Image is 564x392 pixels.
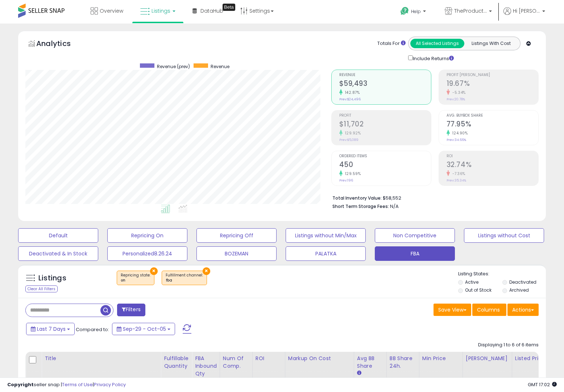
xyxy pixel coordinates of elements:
div: Avg BB Share [357,355,383,370]
button: × [150,267,158,275]
button: Sep-29 - Oct-05 [112,323,175,335]
button: × [203,267,210,275]
p: Listing States: [458,271,546,278]
span: Hi [PERSON_NAME] [513,7,540,14]
h2: 77.95% [447,120,538,130]
span: TheProductHaven [454,7,487,14]
span: Ordered Items [339,154,431,158]
button: Non Competitive [375,228,455,243]
a: Terms of Use [62,381,93,388]
button: Deactivated & In Stock [18,246,98,261]
div: Min Price [422,355,460,362]
button: Repricing On [107,228,187,243]
small: Prev: $5,089 [339,138,358,142]
button: Columns [472,304,506,316]
label: Deactivated [509,279,536,285]
small: Prev: 34.66% [447,138,466,142]
span: Listings [152,7,170,14]
label: Out of Stock [465,287,492,293]
span: Revenue (prev) [157,63,190,70]
div: Clear All Filters [25,285,58,292]
h2: 32.74% [447,160,538,170]
span: 2025-10-13 17:02 GMT [528,381,557,388]
span: Sep-29 - Oct-05 [123,325,166,333]
span: Avg. Buybox Share [447,114,538,118]
b: Short Term Storage Fees: [332,203,389,209]
h2: $11,702 [339,120,431,130]
strong: Copyright [7,381,34,388]
div: Totals For [377,40,406,47]
span: Profit [PERSON_NAME] [447,73,538,77]
div: Markup on Cost [288,355,351,362]
small: Prev: 196 [339,178,353,183]
div: fba [166,278,203,283]
div: Tooltip anchor [223,4,235,11]
label: Active [465,279,478,285]
button: Filters [117,304,145,316]
div: FBA inbound Qty [195,355,217,378]
span: Fulfillment channel : [166,272,203,283]
button: Default [18,228,98,243]
div: BB Share 24h. [390,355,416,370]
button: Last 7 Days [26,323,75,335]
small: Avg BB Share. [357,370,361,376]
h5: Analytics [36,38,85,50]
small: Prev: 35.34% [447,178,466,183]
small: Prev: 20.78% [447,97,465,101]
small: 142.87% [343,90,360,95]
div: [PERSON_NAME] [466,355,509,362]
h2: 19.67% [447,79,538,89]
button: Listings without Cost [464,228,544,243]
a: Help [395,1,433,24]
h2: 450 [339,160,431,170]
button: Actions [507,304,539,316]
small: 124.90% [450,130,468,136]
div: Num of Comp. [223,355,249,370]
h5: Listings [38,273,66,283]
div: Include Returns [403,54,463,62]
div: Fulfillable Quantity [164,355,189,370]
span: Revenue [211,63,229,70]
div: Title [45,355,158,362]
h2: $59,493 [339,79,431,89]
button: PALATKA [286,246,366,261]
button: Save View [434,304,471,316]
div: seller snap | | [7,381,126,388]
span: DataHub [200,7,223,14]
div: on [121,278,150,283]
button: Listings With Cost [464,39,518,48]
span: Last 7 Days [37,325,66,333]
small: Prev: $24,496 [339,97,361,101]
span: Compared to: [76,326,109,333]
small: -7.36% [450,171,465,176]
span: Help [411,8,421,14]
div: ROI [256,355,282,362]
div: Displaying 1 to 6 of 6 items [478,342,539,349]
button: FBA [375,246,455,261]
span: Revenue [339,73,431,77]
button: All Selected Listings [410,39,464,48]
th: The percentage added to the cost of goods (COGS) that forms the calculator for Min & Max prices. [285,352,354,388]
small: 129.59% [343,171,361,176]
i: Get Help [400,7,409,16]
small: 129.92% [343,130,361,136]
button: Repricing Off [196,228,277,243]
b: Total Inventory Value: [332,195,382,201]
small: -5.34% [450,90,466,95]
a: Hi [PERSON_NAME] [503,7,545,24]
span: Repricing state : [121,272,150,283]
span: N/A [390,203,399,210]
span: Columns [477,306,500,313]
span: ROI [447,154,538,158]
button: Listings without Min/Max [286,228,366,243]
span: Profit [339,114,431,118]
button: BOZEMAN [196,246,277,261]
li: $58,552 [332,193,534,202]
button: Personalized8.26.24 [107,246,187,261]
a: Privacy Policy [94,381,126,388]
span: Overview [100,7,123,14]
label: Archived [509,287,529,293]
